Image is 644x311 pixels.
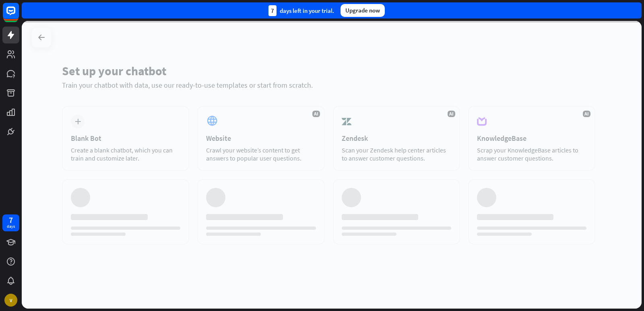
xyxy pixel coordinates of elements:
div: V [4,294,17,307]
div: days [7,224,15,229]
a: 7 days [2,214,19,231]
div: 7 [9,216,13,224]
div: days left in your trial. [268,5,334,16]
div: Upgrade now [341,4,385,17]
div: 7 [268,5,277,16]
